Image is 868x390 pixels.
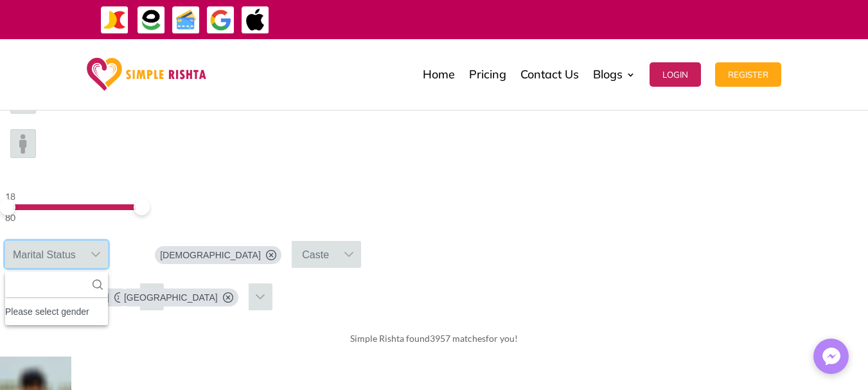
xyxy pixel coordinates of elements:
[124,291,218,304] span: [GEOGRAPHIC_DATA]
[520,42,579,107] a: Contact Us
[137,6,166,35] img: EasyPaisa-icon
[294,241,337,268] div: Caste
[100,6,129,35] img: JazzCash-icon
[593,42,635,107] a: Blogs
[715,62,781,87] button: Register
[350,333,518,344] span: Simple Rishta found for you!
[206,6,235,35] img: GooglePay-icon
[5,210,139,226] div: 80
[819,344,844,369] img: Messenger
[5,189,139,204] div: 18
[423,42,455,107] a: Home
[5,303,108,320] div: Please select gender
[160,249,261,261] span: [DEMOGRAPHIC_DATA]
[469,42,506,107] a: Pricing
[715,42,781,107] a: Register
[650,42,701,107] a: Login
[241,6,270,35] img: ApplePay-icon
[5,241,84,268] div: Marital Status
[650,62,701,87] button: Login
[430,333,486,344] span: 3957 matches
[172,6,200,35] img: Credit Cards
